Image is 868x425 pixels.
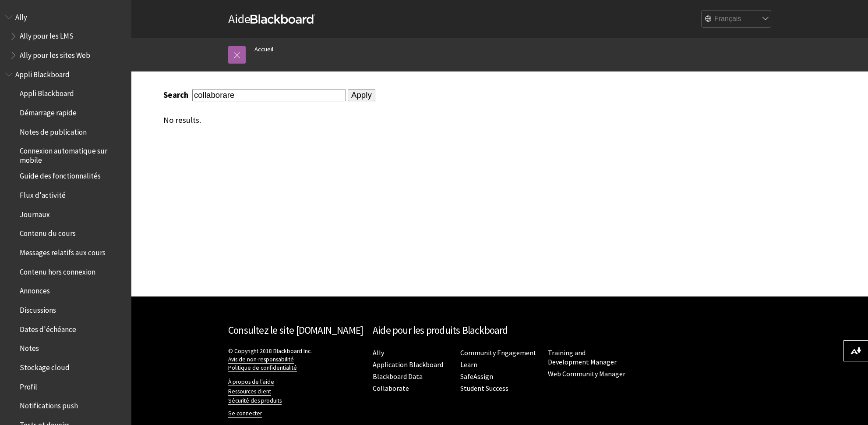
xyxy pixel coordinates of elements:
a: Ally [373,348,384,357]
p: © Copyright 2018 Blackboard Inc. [228,347,364,372]
a: Learn [460,360,477,369]
a: AideBlackboard [228,11,315,27]
span: Contenu hors connexion [20,264,95,276]
span: Démarrage rapide [20,105,77,117]
h2: Aide pour les produits Blackboard [373,323,627,338]
a: Student Success [460,384,508,393]
a: Application Blackboard [373,360,443,369]
span: Appli Blackboard [20,86,74,98]
a: Sécurité des produits [228,397,282,405]
span: Connexion automatique sur mobile [20,144,125,164]
a: Ressources client [228,388,271,396]
span: Ally pour les sites Web [20,48,90,60]
span: Profil [20,379,37,391]
a: Consultez le site [DOMAIN_NAME] [228,324,363,336]
a: Avis de non-responsabilité [228,356,294,364]
a: Blackboard Data [373,372,423,381]
span: Appli Blackboard [15,67,70,79]
a: Politique de confidentialité [228,364,297,372]
span: Ally [15,10,27,21]
span: Journaux [20,207,50,219]
span: Stockage cloud [20,360,70,372]
span: Flux d'activité [20,188,66,200]
a: Training and Development Manager [548,348,617,367]
span: Discussions [20,303,56,314]
select: Site Language Selector [702,11,772,28]
div: No results. [163,115,706,125]
span: Annonces [20,284,50,296]
span: Ally pour les LMS [20,29,74,41]
span: Messages relatifs aux cours [20,245,106,257]
a: SafeAssign [460,372,493,381]
a: Community Engagement [460,348,536,357]
label: Search [163,90,191,100]
span: Contenu du cours [20,226,76,238]
input: Apply [348,89,375,101]
span: Notes [20,341,39,353]
nav: Book outline for Anthology Ally Help [5,10,126,63]
span: Dates d'échéance [20,322,76,334]
a: Se connecter [228,410,262,418]
strong: Blackboard [251,14,315,24]
span: Notes de publication [20,125,87,136]
a: Web Community Manager [548,369,625,379]
span: Guide des fonctionnalités [20,169,101,181]
a: Accueil [254,44,273,55]
a: À propos de l'aide [228,378,274,386]
span: Notifications push [20,399,78,411]
a: Collaborate [373,384,409,393]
